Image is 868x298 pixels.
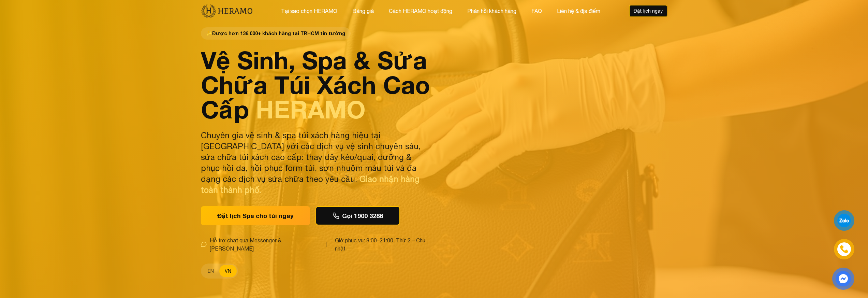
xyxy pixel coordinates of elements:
[387,6,454,15] button: Cách HERAMO hoạt động
[219,265,237,277] button: VN
[839,244,849,254] img: phone-icon
[201,4,253,18] img: new-logo.3f60348b.png
[315,206,400,225] button: Gọi 1900 3286
[201,48,430,122] h1: Vệ Sinh, Spa & Sửa Chữa Túi Xách Cao Cấp
[555,6,602,15] button: Liên hệ & địa điểm
[529,6,544,15] button: FAQ
[201,206,310,225] button: Đặt lịch Spa cho túi ngay
[206,30,212,37] span: star
[202,265,219,277] button: EN
[201,27,351,40] span: Được hơn 136.000+ khách hàng tại TP.HCM tin tưởng
[834,239,854,259] a: phone-icon
[210,236,318,253] span: Hỗ trợ chat qua Messenger & [PERSON_NAME]
[465,6,518,15] button: Phản hồi khách hàng
[629,5,667,17] button: Đặt lịch ngay
[201,130,430,195] p: Chuyên gia vệ sinh & spa túi xách hàng hiệu tại [GEOGRAPHIC_DATA] với các dịch vụ vệ sinh chuyên ...
[350,6,376,15] button: Bảng giá
[256,95,366,124] span: HERAMO
[279,6,339,15] button: Tại sao chọn HERAMO
[335,236,430,253] span: Giờ phục vụ: 8:00–21:00, Thứ 2 – Chủ nhật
